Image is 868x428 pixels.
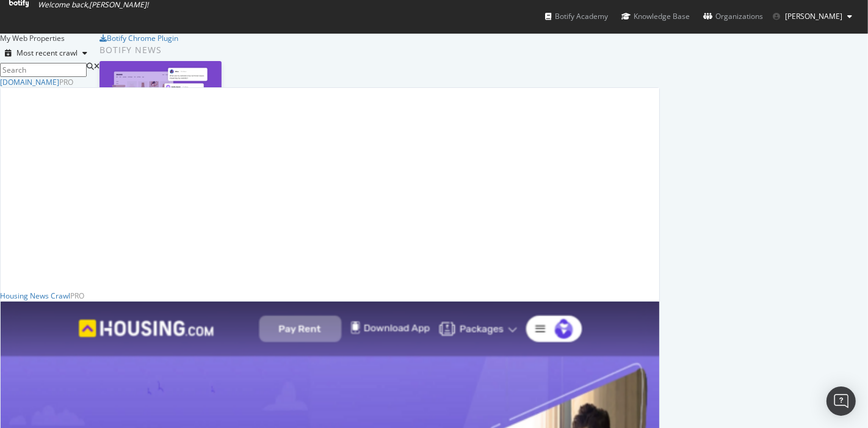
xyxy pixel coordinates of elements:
[107,33,178,43] div: Botify Chrome Plugin
[99,61,222,125] img: How to Save Hours on Content and Research Workflows with Botify Assist
[763,7,862,26] button: [PERSON_NAME]
[703,10,763,23] div: Organizations
[621,10,690,23] div: Knowledge Base
[545,10,608,23] div: Botify Academy
[785,11,842,21] span: Bikash Behera
[16,49,78,57] div: Most recent crawl
[59,77,73,87] div: Pro
[99,33,178,43] a: Botify Chrome Plugin
[70,291,84,301] div: Pro
[99,43,466,57] div: Botify news
[826,386,856,416] div: Open Intercom Messenger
